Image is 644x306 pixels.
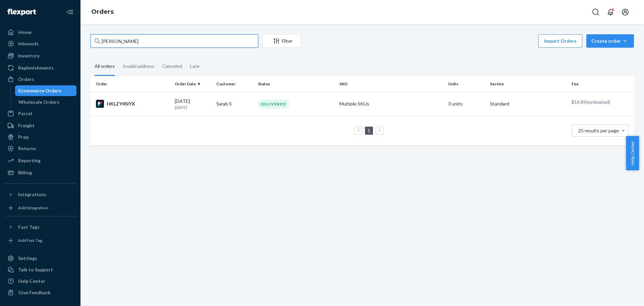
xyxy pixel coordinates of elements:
[589,5,602,19] button: Open Search Box
[4,108,76,119] a: Parcel
[18,134,29,140] div: Prep
[578,128,619,133] span: 25 results per page
[162,57,182,75] div: Canceled
[619,5,632,19] button: Open account menu
[190,57,200,75] div: Late
[18,224,40,230] div: Fast Tags
[255,76,337,92] th: Status
[445,92,487,116] td: 3 units
[337,92,445,116] td: Multiple SKUs
[18,52,40,59] div: Inventory
[172,76,214,92] th: Order Date
[263,38,301,44] div: Filter
[538,34,582,48] button: Import Orders
[490,100,566,107] p: Standard
[18,266,53,273] div: Talk to Support
[4,203,76,213] a: Add Integration
[337,76,445,92] th: SKU
[18,122,35,129] div: Freight
[591,38,629,44] div: Create order
[18,237,42,243] div: Add Fast Tag
[216,81,253,87] div: Customer
[18,29,32,36] div: Home
[4,189,76,200] button: Integrations
[626,136,639,170] button: Help Center
[91,34,258,48] input: Search orders
[572,99,629,105] p: $14.89
[18,40,39,47] div: Inbounds
[18,278,45,285] div: Help Center
[95,57,115,76] div: All orders
[18,169,32,176] div: Billing
[91,76,172,92] th: Order
[586,34,634,48] button: Create order
[96,100,169,108] div: HKLZY4SIYX
[7,9,36,15] img: Flexport logo
[4,155,76,166] a: Reporting
[18,205,48,211] div: Add Integration
[586,99,610,105] span: (estimated)
[18,76,34,83] div: Orders
[123,57,154,75] div: Invalid address
[4,120,76,131] a: Freight
[214,92,255,116] td: Sarab S
[366,128,372,133] a: Page 1 is your current page
[91,8,114,15] a: Orders
[4,50,76,61] a: Inventory
[18,191,46,198] div: Integrations
[445,76,487,92] th: Units
[175,98,211,110] div: [DATE]
[18,255,37,262] div: Settings
[4,235,76,246] a: Add Fast Tag
[4,74,76,85] a: Orders
[18,64,54,71] div: Replenishments
[18,99,59,105] div: Wholesale Orders
[15,97,77,107] a: Wholesale Orders
[4,27,76,38] a: Home
[4,264,76,275] a: Talk to Support
[86,2,119,22] ol: breadcrumbs
[18,157,41,164] div: Reporting
[4,276,76,287] a: Help Center
[4,132,76,142] a: Prep
[18,289,51,296] div: Give Feedback
[4,253,76,264] a: Settings
[18,87,61,94] div: Ecommerce Orders
[4,62,76,73] a: Replenishments
[604,5,617,19] button: Open notifications
[4,143,76,154] a: Returns
[63,5,76,19] button: Close Navigation
[18,145,36,152] div: Returns
[262,34,301,48] button: Filter
[175,104,211,110] p: [DATE]
[487,76,569,92] th: Service
[4,167,76,178] a: Billing
[258,99,289,108] div: DELIVERED
[4,38,76,49] a: Inbounds
[18,110,32,117] div: Parcel
[4,222,76,232] button: Fast Tags
[569,76,634,92] th: Fee
[4,287,76,298] button: Give Feedback
[15,85,77,96] a: Ecommerce Orders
